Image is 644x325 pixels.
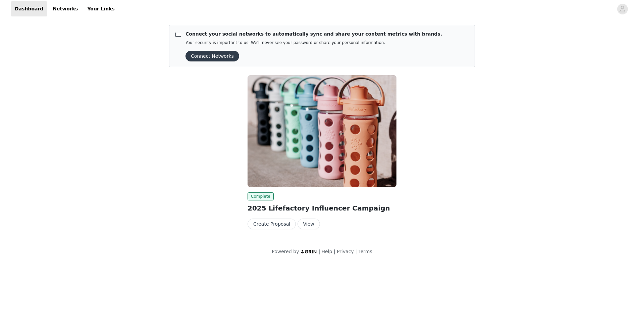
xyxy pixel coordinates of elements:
[334,249,335,254] span: |
[272,249,299,254] span: Powered by
[185,40,442,45] p: Your security is important to us. We’ll never see your password or share your personal information.
[248,219,296,229] button: Create Proposal
[11,1,47,16] a: Dashboard
[248,203,396,213] h2: 2025 Lifefactory Influencer Campaign
[619,4,626,14] div: avatar
[185,31,442,38] p: Connect your social networks to automatically sync and share your content metrics with brands.
[248,75,396,187] img: Lifefactory
[298,222,320,227] a: View
[358,249,372,254] a: Terms
[319,249,320,254] span: |
[248,192,274,200] span: Complete
[337,249,354,254] a: Privacy
[301,249,317,254] img: logo
[322,249,332,254] a: Help
[185,51,239,61] button: Connect Networks
[49,1,82,16] a: Networks
[355,249,357,254] span: |
[83,1,119,16] a: Your Links
[298,219,320,229] button: View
